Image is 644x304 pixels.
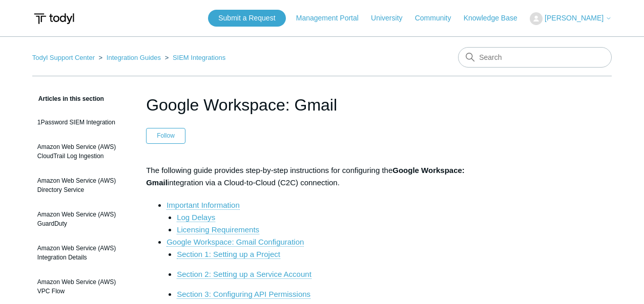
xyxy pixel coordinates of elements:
a: Section 3: Configuring API Permissions [177,290,310,299]
a: Amazon Web Service (AWS) GuardDuty [32,205,131,233]
a: University [371,13,412,24]
a: Community [415,13,462,24]
a: Amazon Web Service (AWS) Directory Service [32,171,131,200]
a: SIEM Integrations [173,54,225,61]
button: Follow Article [146,128,185,143]
a: Knowledge Base [464,13,528,24]
li: Todyl Support Center [32,54,97,61]
li: SIEM Integrations [163,54,226,61]
a: Management Portal [296,13,369,24]
a: Google Workspace: Gmail Configuration [167,237,304,247]
h1: Google Workspace: Gmail [146,93,498,117]
strong: Google Workspace: Gmail [146,166,465,187]
li: Integration Guides [97,54,163,61]
a: Todyl Support Center [32,54,95,61]
a: Submit a Request [208,10,285,27]
a: Important Information [167,201,240,210]
a: Amazon Web Service (AWS) VPC Flow [32,272,131,301]
a: Amazon Web Service (AWS) CloudTrail Log Ingestion [32,137,131,166]
input: Search [458,47,612,68]
a: Licensing Requirements [177,225,259,234]
a: Amazon Web Service (AWS) Integration Details [32,238,131,267]
span: Articles in this section [32,95,104,102]
a: Section 2: Setting up a Service Account [177,270,311,279]
span: [PERSON_NAME] [545,14,604,22]
a: Log Delays [177,213,215,222]
span: The following guide provides step-by-step instructions for configuring the integration via a Clou... [146,166,465,187]
a: 1Password SIEM Integration [32,113,131,132]
img: Todyl Support Center Help Center home page [32,9,76,28]
a: Section 1: Setting up a Project [177,250,280,259]
button: [PERSON_NAME] [530,12,612,25]
a: Integration Guides [107,54,161,61]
